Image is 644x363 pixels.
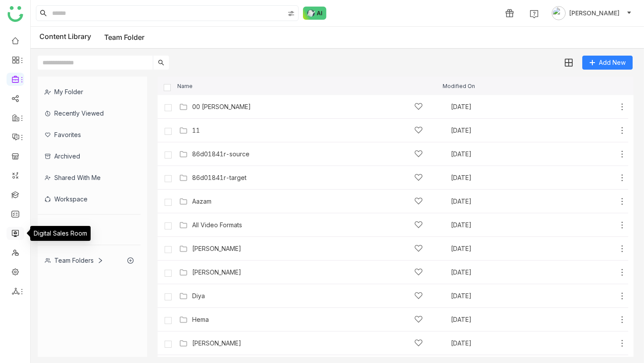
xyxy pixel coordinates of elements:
a: 86d01841r-source [192,151,250,158]
img: ask-buddy-normal.svg [303,7,327,20]
img: grid.svg [565,59,573,67]
a: 00 [PERSON_NAME] [192,103,251,110]
img: Folder [179,244,188,253]
img: Folder [179,102,188,111]
span: Modified On [443,83,475,89]
img: Folder [179,197,188,206]
a: 86d01841r-target [192,174,246,181]
span: Add New [599,58,626,67]
img: Folder [179,221,188,229]
div: Favorites [38,124,141,145]
a: Hema [192,316,209,323]
div: My Folder [38,81,141,102]
div: Archived [38,145,141,167]
div: [DATE] [451,127,536,134]
div: [DATE] [451,175,536,181]
img: Folder [179,339,188,348]
button: [PERSON_NAME] [550,6,633,20]
img: Folder [179,150,188,159]
a: [PERSON_NAME] [192,245,241,252]
img: help.svg [530,10,538,18]
div: [DATE] [451,293,536,299]
div: [DATE] [451,269,536,275]
div: Team Folders [45,257,103,264]
a: [PERSON_NAME] [192,269,241,276]
div: Content Library [39,32,144,43]
a: 11 [192,127,200,134]
a: Team Folder [104,33,144,42]
img: Folder [179,126,188,135]
button: Add New [582,56,633,70]
span: Name [177,83,193,89]
a: [PERSON_NAME] [192,340,241,347]
div: Shared with me [38,167,141,188]
div: [DATE] [451,222,536,228]
div: [DATE] [451,198,536,204]
img: search-type.svg [288,10,295,17]
div: [DATE] [451,317,536,323]
div: [DATE] [451,104,536,110]
img: Folder [179,268,188,277]
img: avatar [552,6,566,20]
div: [DATE] [451,246,536,252]
a: Aazam [192,198,211,205]
a: All Video Formats [192,222,242,229]
div: [DATE] [451,340,536,346]
div: Recently Viewed [38,102,141,124]
div: Workspace [38,188,141,210]
div: Digital Sales Room [30,226,91,241]
a: Diya [192,293,205,300]
img: Folder [179,315,188,324]
img: Folder [179,173,188,182]
span: [PERSON_NAME] [569,8,619,18]
div: [DATE] [451,151,536,157]
img: logo [7,6,23,22]
img: Folder [179,292,188,300]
